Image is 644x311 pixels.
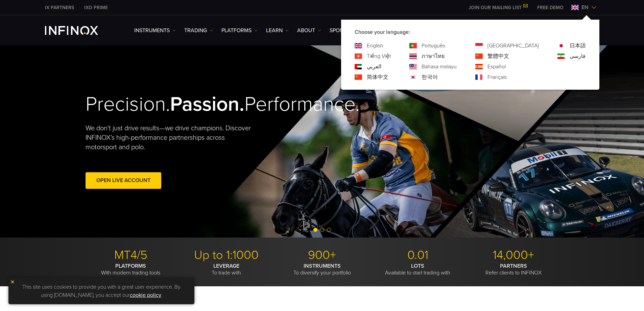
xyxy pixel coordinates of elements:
[181,248,272,263] p: Up to 1:1000
[570,42,586,50] a: Language
[320,228,324,232] span: Go to slide 2
[373,248,463,263] p: 0.01
[40,4,79,11] a: INFINOX
[367,63,381,71] a: Language
[277,248,367,263] p: 900+
[86,92,299,117] h2: Precision. Performance.
[373,263,463,276] p: Available to start trading with
[79,4,113,11] a: INFINOX
[277,263,367,276] p: To diversify your portfolio
[170,92,244,116] strong: Passion.
[86,124,256,152] p: We don't just drive results—we drive champions. Discover INFINOX’s high-performance partnerships ...
[367,52,391,60] a: Language
[355,28,586,36] p: Choose your language:
[367,73,388,81] a: Language
[422,52,445,60] a: Language
[487,42,539,50] a: Language
[266,26,289,35] a: Learn
[134,26,176,35] a: Instruments
[115,263,146,269] strong: PLATFORMS
[468,248,559,263] p: 14,000+
[500,263,527,269] strong: PARTNERS
[304,263,341,269] strong: INSTRUMENTS
[86,172,161,189] a: Open Live Account
[487,73,507,81] a: Language
[213,263,239,269] strong: LEVERAGE
[313,228,317,232] span: Go to slide 1
[487,52,509,60] a: Language
[468,263,559,276] p: Refer clients to INFINOX
[181,263,272,276] p: To trade with
[422,73,438,81] a: Language
[327,228,331,232] span: Go to slide 3
[130,292,161,298] a: cookie policy
[86,248,176,263] p: MT4/5
[532,4,569,11] a: INFINOX MENU
[579,3,591,12] span: en
[297,26,321,35] a: ABOUT
[86,263,176,276] p: With modern trading tools
[45,26,114,35] a: INFINOX Logo
[330,26,368,35] a: SPONSORSHIPS
[10,280,15,284] img: yellow close icon
[487,63,506,71] a: Language
[367,42,383,50] a: Language
[570,52,586,60] a: Language
[411,263,424,269] strong: LOTS
[422,42,445,50] a: Language
[184,26,213,35] a: TRADING
[422,63,457,71] a: Language
[221,26,258,35] a: PLATFORMS
[12,281,191,301] p: This site uses cookies to provide you with a great user experience. By using [DOMAIN_NAME], you a...
[463,5,532,10] a: JOIN OUR MAILING LIST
